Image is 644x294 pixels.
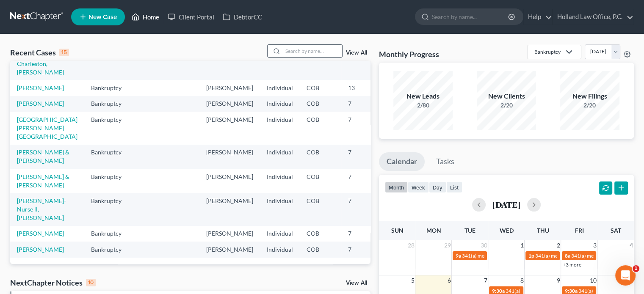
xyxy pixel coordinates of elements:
span: Tue [464,227,475,234]
td: 7 [341,96,384,112]
td: [PERSON_NAME] [199,169,260,193]
span: Mon [426,227,441,234]
td: [PERSON_NAME] [199,112,260,144]
td: [PERSON_NAME] [199,80,260,96]
td: Individual [260,145,300,169]
span: Fri [575,227,583,234]
div: 15 [59,49,69,56]
h2: [DATE] [492,200,520,209]
a: [PERSON_NAME] & [PERSON_NAME] [17,173,69,189]
div: NextChapter Notices [10,278,96,288]
td: COB [300,145,341,169]
span: New Case [88,14,117,20]
td: Bankruptcy [84,47,137,80]
div: 2/80 [393,101,453,110]
div: 2/20 [477,101,536,110]
td: Individual [260,242,300,257]
span: 7 [483,275,488,286]
span: 6 [446,275,451,286]
td: Bankruptcy [84,226,137,242]
span: 341(a) meeting for [PERSON_NAME] [462,253,543,259]
div: Bankruptcy [534,48,561,55]
input: Search by name... [432,9,509,25]
span: 9a [455,253,461,259]
td: COB [300,169,341,193]
td: Individual [260,112,300,144]
td: 7 [341,242,384,257]
span: 341(a) meeting for [PERSON_NAME] [505,288,587,294]
td: 7 [341,169,384,193]
td: [PERSON_NAME] [199,242,260,257]
td: [PERSON_NAME] [199,193,260,225]
button: day [429,181,446,193]
span: 1 [519,240,524,250]
div: Recent Cases [10,47,69,58]
td: Bankruptcy [84,96,137,112]
td: [PERSON_NAME] [199,226,260,242]
span: 9:30a [564,288,577,294]
td: COB [300,80,341,96]
span: 29 [443,240,451,250]
td: Individual [260,47,300,80]
span: 30 [479,240,488,250]
span: 3 [592,240,597,250]
a: [PERSON_NAME] [17,84,64,91]
span: 4 [629,240,634,250]
span: 9 [556,275,561,286]
td: [PERSON_NAME] [199,145,260,169]
input: Search by name... [283,45,342,57]
td: Bankruptcy [84,112,137,144]
span: 8 [519,275,524,286]
td: COB [300,96,341,112]
span: 10 [589,275,597,286]
td: Individual [260,193,300,225]
td: 7 [341,145,384,169]
td: 13 [341,80,384,96]
a: Help [524,9,552,25]
button: month [385,181,408,193]
td: COB [300,112,341,144]
td: 7 [341,193,384,225]
div: 2/20 [560,101,619,110]
div: New Leads [393,91,453,101]
span: Sat [610,227,621,234]
a: [PERSON_NAME] [17,246,64,253]
a: [PERSON_NAME] & [PERSON_NAME] [17,148,69,164]
span: 2 [556,240,561,250]
a: Tasks [428,152,462,171]
td: 13 [341,47,384,80]
a: +3 more [562,261,581,268]
td: COB [300,47,341,80]
div: 10 [86,279,96,286]
a: [PERSON_NAME] [17,100,64,107]
td: [PERSON_NAME] [199,96,260,112]
div: New Filings [560,91,619,101]
td: Individual [260,80,300,96]
td: Bankruptcy [84,169,137,193]
a: DISMISSED, Broc & Charleston, [PERSON_NAME] [17,52,68,76]
td: 7 [341,112,384,144]
td: COB [300,226,341,242]
a: View All [346,280,367,286]
span: Sun [391,227,403,234]
span: Wed [499,227,513,234]
span: 9:30a [492,288,504,294]
td: Bankruptcy [84,242,137,257]
a: Client Portal [163,9,218,25]
span: Thu [536,227,549,234]
td: 7 [341,226,384,242]
span: 8a [564,253,570,259]
h3: Monthly Progress [379,49,439,59]
td: Bankruptcy [84,80,137,96]
a: View All [346,50,367,56]
span: 1 [633,265,639,272]
td: Bankruptcy [84,193,137,225]
iframe: Intercom live chat [615,265,636,286]
div: New Clients [477,91,536,101]
a: Calendar [379,152,425,171]
a: DebtorCC [218,9,266,25]
span: 1p [528,253,534,259]
a: [PERSON_NAME] [17,230,64,237]
span: 28 [406,240,415,250]
td: COB [300,242,341,257]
